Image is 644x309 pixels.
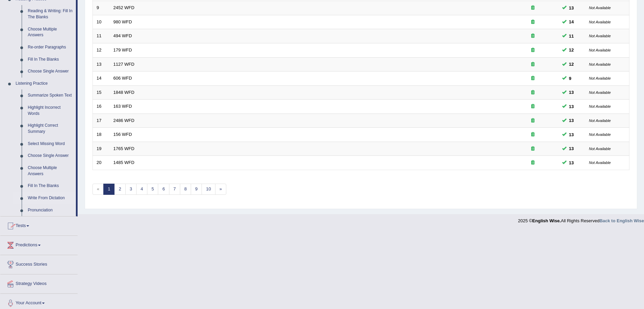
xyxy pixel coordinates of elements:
div: Exam occurring question [511,47,555,54]
span: You can still take this question [566,159,577,166]
a: 7 [169,184,180,195]
span: You can still take this question [566,4,577,12]
a: Back to English Wise [600,218,644,223]
a: 163 WFD [113,104,132,109]
span: You can still take this question [566,46,577,54]
a: 606 WFD [113,76,132,81]
td: 12 [93,43,110,57]
small: Not Available [589,104,611,108]
a: 1485 WFD [113,160,134,165]
a: 6 [158,184,169,195]
a: Strategy Videos [0,274,78,291]
div: Exam occurring question [511,5,555,11]
a: Re-order Paragraphs [25,41,76,54]
td: 9 [93,1,110,15]
a: 156 WFD [113,132,132,137]
a: 2486 WFD [113,118,134,123]
span: You can still take this question [566,103,577,110]
td: 17 [93,114,110,128]
div: Exam occurring question [511,19,555,25]
td: 20 [93,156,110,170]
span: You can still take this question [566,117,577,124]
span: You can still take this question [566,145,577,152]
td: 16 [93,100,110,114]
a: Reading & Writing: Fill In The Blanks [25,5,76,23]
div: Exam occurring question [511,75,555,82]
a: 10 [202,184,215,195]
a: 2452 WFD [113,5,134,10]
a: Choose Multiple Answers [25,23,76,41]
a: 4 [136,184,147,195]
span: You can still take this question [566,18,577,25]
div: Exam occurring question [511,89,555,96]
a: Fill In The Blanks [25,180,76,192]
a: 8 [180,184,191,195]
td: 14 [93,71,110,86]
div: Exam occurring question [511,118,555,124]
a: Choose Single Answer [25,150,76,162]
a: 179 WFD [113,47,132,53]
td: 10 [93,15,110,29]
a: Write From Dictation [25,192,76,204]
td: 19 [93,142,110,156]
a: 980 WFD [113,19,132,24]
small: Not Available [589,6,611,10]
span: You can still take this question [566,89,577,96]
small: Not Available [589,76,611,80]
small: Not Available [589,90,611,95]
a: Fill In The Blanks [25,54,76,66]
span: You can still take this question [566,131,577,138]
div: 2025 © All Rights Reserved [518,214,644,224]
a: 1848 WFD [113,90,134,95]
td: 15 [93,85,110,100]
div: Exam occurring question [511,33,555,39]
a: » [215,184,226,195]
div: Exam occurring question [511,61,555,68]
div: Exam occurring question [511,160,555,166]
small: Not Available [589,20,611,24]
small: Not Available [589,62,611,66]
strong: English Wise. [532,218,561,223]
span: « [92,184,104,195]
small: Not Available [589,161,611,165]
span: You can still take this question [566,75,574,82]
a: 1 [103,184,115,195]
span: You can still take this question [566,61,577,68]
a: 494 WFD [113,33,132,38]
a: Predictions [0,236,78,253]
small: Not Available [589,48,611,52]
a: Listening Practice [13,78,76,90]
a: Summarize Spoken Text [25,89,76,102]
a: Tests [0,217,78,233]
td: 13 [93,57,110,71]
small: Not Available [589,119,611,123]
a: 1765 WFD [113,146,134,151]
a: 1127 WFD [113,62,134,67]
div: Exam occurring question [511,131,555,138]
a: Success Stories [0,255,78,272]
a: 3 [125,184,137,195]
div: Exam occurring question [511,146,555,152]
td: 18 [93,128,110,142]
a: Select Missing Word [25,138,76,150]
a: Choose Multiple Answers [25,162,76,180]
a: Highlight Incorrect Words [25,102,76,120]
div: Exam occurring question [511,103,555,110]
td: 11 [93,29,110,43]
a: 2 [114,184,125,195]
small: Not Available [589,132,611,137]
a: Pronunciation [25,204,76,217]
a: 9 [191,184,202,195]
small: Not Available [589,147,611,151]
a: 5 [147,184,158,195]
span: You can still take this question [566,33,577,40]
a: Highlight Correct Summary [25,120,76,138]
small: Not Available [589,34,611,38]
a: Choose Single Answer [25,65,76,78]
